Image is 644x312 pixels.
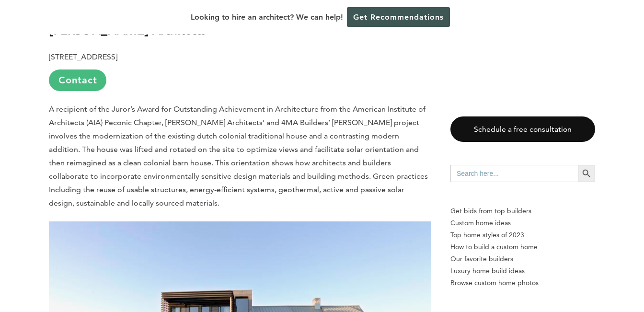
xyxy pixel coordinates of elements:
[347,7,450,27] a: Get Recommendations
[450,265,595,277] a: Luxury home build ideas
[581,168,592,179] svg: Search
[450,253,595,265] a: Our favorite builders
[450,205,595,217] p: Get bids from top builders
[450,229,595,241] a: Top home styles of 2023
[49,103,431,210] p: A recipient of the Juror’s Award for Outstanding Achievement in Architecture from the American In...
[49,52,117,61] b: [STREET_ADDRESS]
[460,243,632,300] iframe: Drift Widget Chat Controller
[49,69,106,91] a: Contact
[450,116,595,142] a: Schedule a free consultation
[450,165,578,182] input: Search here...
[450,217,595,229] a: Custom home ideas
[450,277,595,289] a: Browse custom home photos
[450,241,595,253] a: How to build a custom home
